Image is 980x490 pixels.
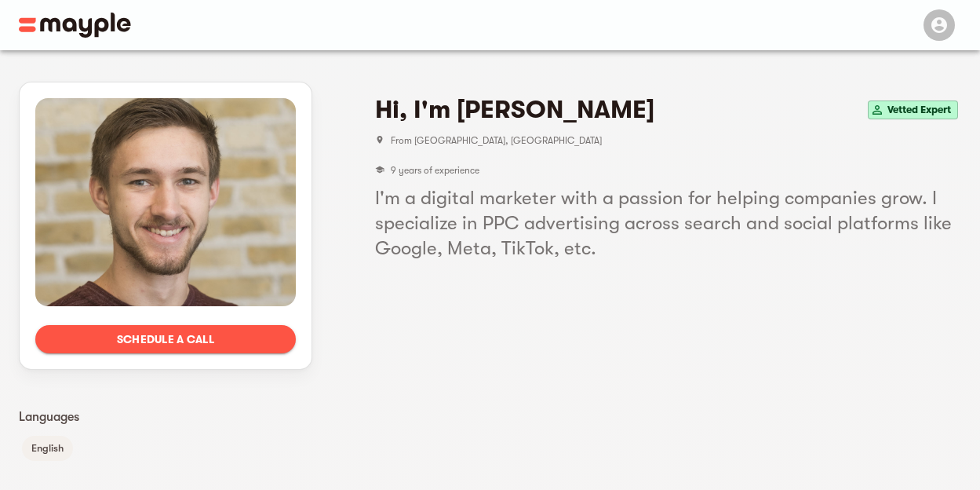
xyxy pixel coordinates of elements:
[22,439,73,458] span: English
[881,101,957,119] span: Vetted Expert
[35,325,296,353] button: Schedule a call
[391,135,961,146] span: From [GEOGRAPHIC_DATA], [GEOGRAPHIC_DATA]
[375,185,961,261] h5: I'm a digital marketer with a passion for helping companies grow. I specialize in PPC advertising...
[19,408,312,426] p: Languages
[375,94,654,126] h4: Hi, I'm [PERSON_NAME]
[19,13,131,38] img: Main logo
[48,330,283,349] span: Schedule a call
[914,17,961,30] span: Menu
[391,165,479,176] span: 9 years of experience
